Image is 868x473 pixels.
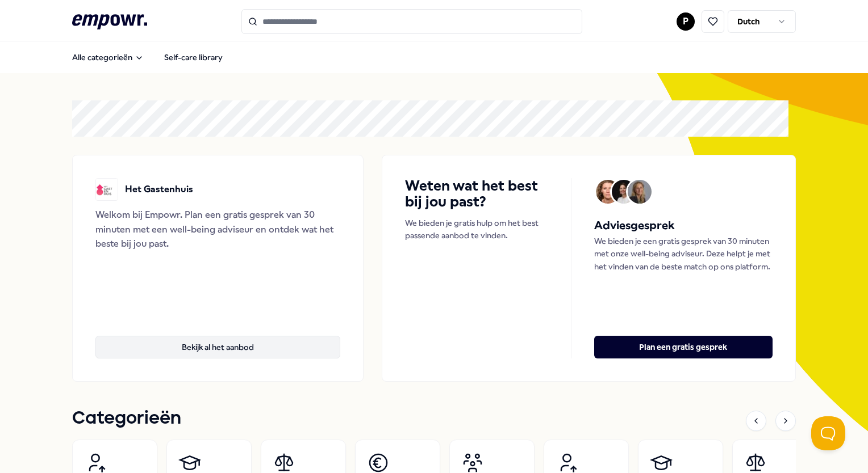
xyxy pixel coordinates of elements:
[628,180,652,204] img: Avatar
[125,182,193,197] p: Het Gastenhuis
[95,208,340,251] div: Welkom bij Empowr. Plan een gratis gesprek van 30 minuten met een well-being adviseur en ontdek w...
[95,318,340,358] a: Bekijk al het aanbod
[95,178,118,201] img: Het Gastenhuis
[405,178,548,210] h4: Weten wat het best bij jou past?
[63,46,232,69] nav: Main
[811,416,845,450] iframe: Help Scout Beacon - Open
[95,336,340,358] button: Bekijk al het aanbod
[594,235,773,273] p: We bieden je een gratis gesprek van 30 minuten met onze well-being adviseur. Deze helpt je met he...
[612,180,636,204] img: Avatar
[677,12,695,31] button: P
[155,46,232,69] a: Self-care library
[63,46,153,69] button: Alle categorieën
[594,336,773,358] button: Plan een gratis gesprek
[72,404,181,433] h1: Categorieën
[596,180,620,204] img: Avatar
[405,217,548,242] p: We bieden je gratis hulp om het best passende aanbod te vinden.
[594,217,773,235] h5: Adviesgesprek
[241,9,582,34] input: Search for products, categories or subcategories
